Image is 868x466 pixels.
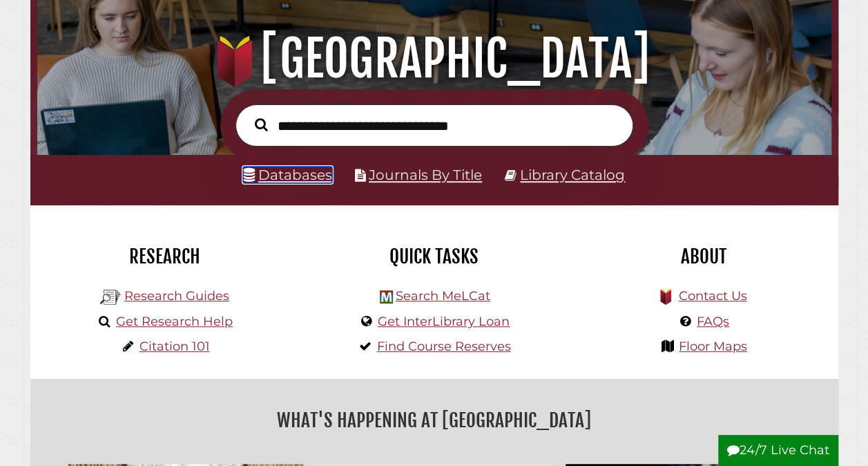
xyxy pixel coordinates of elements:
h2: About [579,245,828,268]
a: Journals By Title [369,167,482,183]
a: Find Course Reserves [377,339,511,354]
i: Search [255,118,268,131]
a: Search MeLCat [395,288,490,304]
button: Search [248,115,275,135]
a: Citation 101 [139,339,210,354]
a: Databases [243,167,332,183]
a: FAQs [697,314,729,329]
a: Library Catalog [520,167,625,183]
img: Hekman Library Logo [380,290,393,304]
h2: Research [41,245,289,268]
h2: Quick Tasks [310,245,559,268]
img: Hekman Library Logo [100,287,121,308]
a: Get Research Help [116,314,233,329]
a: Get InterLibrary Loan [378,314,510,329]
h1: [GEOGRAPHIC_DATA] [50,28,818,89]
a: Research Guides [124,288,229,304]
a: Contact Us [678,288,746,304]
h2: What's Happening at [GEOGRAPHIC_DATA] [41,404,828,436]
a: Floor Maps [679,339,747,354]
